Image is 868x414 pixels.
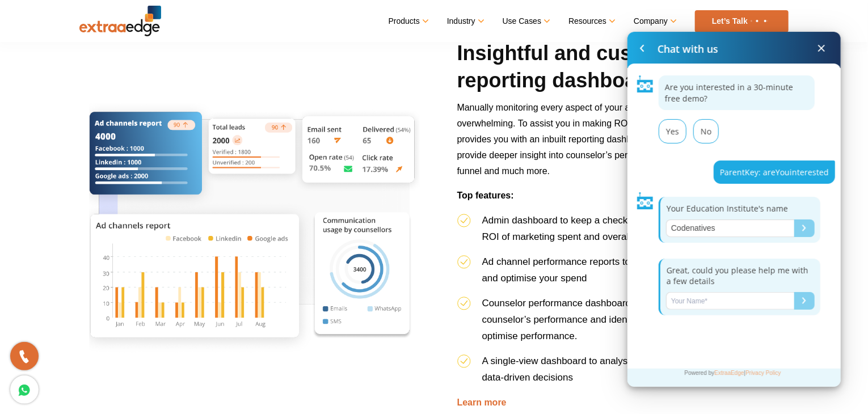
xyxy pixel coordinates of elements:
div: Yes [659,119,686,143]
input: Name* [666,292,794,310]
span: Manually monitoring every aspect of your admissions process can become overwhelming. To assist yo... [457,103,779,176]
span: Ad channel performance reports to track the ROI from paid channels and optimise your spend [482,256,774,284]
button: Submit [794,292,815,310]
img: data-driven-customized-reporting-dashboard [79,52,425,398]
a: Privacy Policy [745,370,781,376]
a: Use Cases [503,13,549,29]
a: Let’s Talk [695,10,789,32]
button: Submit [794,219,815,237]
a: ExtraaEdge [714,370,744,376]
div: No [693,119,719,143]
a: Industry [447,13,483,29]
div: ParentKey: areYouinterested [714,160,835,184]
p: Are you interested in a 30-minute free demo? [665,82,808,104]
p: Great, could you please help me with a few details [667,265,814,287]
div: Chat with us [658,41,718,68]
span: Admin dashboard to keep a check on all the important metrics such as ROI of marketing spent and o... [482,215,785,242]
a: Company [634,13,675,29]
p: Your Education Institute's name [667,203,814,214]
a: Learn more [457,398,507,407]
a: Resources [568,13,614,29]
div: Powered by | [685,360,784,387]
b: Top features: [457,191,514,200]
input: Name* [666,219,794,237]
span: Counselor performance dashboard to provide real-time visibility into counselor’s performance and ... [482,298,770,341]
span: A single-view dashboard to analyse all marketing efforts and make data-driven decisions [482,356,765,383]
a: Products [389,13,427,29]
h2: Insightful and customised reporting dashboard [457,40,789,100]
